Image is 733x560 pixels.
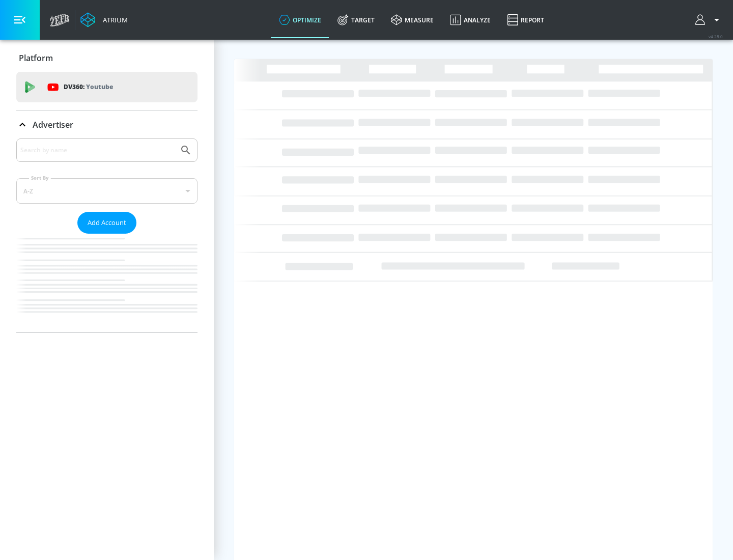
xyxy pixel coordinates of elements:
div: Advertiser [16,138,198,332]
p: Youtube [86,81,113,92]
div: Advertiser [16,110,198,139]
a: measure [383,2,442,38]
label: Sort By [29,175,51,181]
input: Search by name [20,144,175,157]
div: Platform [16,44,198,72]
div: Atrium [99,15,128,24]
div: DV360: Youtube [16,72,198,102]
span: Add Account [88,217,126,229]
p: Advertiser [33,119,73,130]
a: Analyze [442,2,499,38]
p: DV360: [64,81,113,93]
a: Target [329,2,383,38]
a: Atrium [80,12,128,27]
span: v 4.28.0 [709,34,723,39]
a: optimize [271,2,329,38]
div: A-Z [16,178,198,204]
a: Report [499,2,552,38]
nav: list of Advertiser [16,234,198,332]
p: Platform [19,52,53,64]
button: Add Account [77,212,136,234]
